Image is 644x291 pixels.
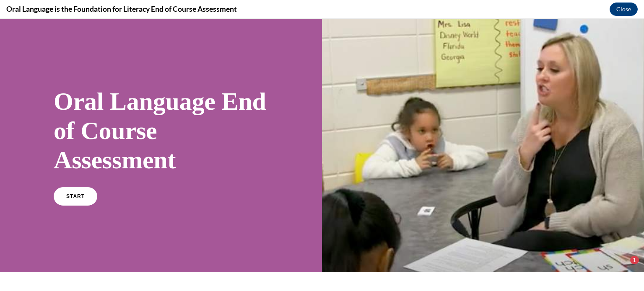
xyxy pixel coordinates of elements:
h1: Oral Language End of Course Assessment [54,68,268,156]
h4: Oral Language is the Foundation for Literacy End of Course Assessment [6,4,237,14]
a: START [54,168,97,187]
span: START [66,175,85,180]
button: Close [610,3,638,16]
iframe: Number of unread messages [622,256,639,264]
